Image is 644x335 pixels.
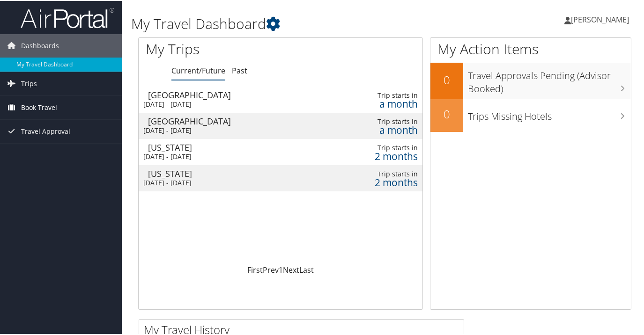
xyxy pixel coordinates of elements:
span: Dashboards [21,33,59,57]
h2: 0 [430,71,463,87]
a: 0Travel Approvals Pending (Advisor Booked) [430,62,631,98]
div: [US_STATE] [148,142,322,151]
span: [PERSON_NAME] [571,14,629,24]
span: Travel Approval [21,119,70,142]
div: [DATE] - [DATE] [143,178,317,186]
div: [DATE] - [DATE] [143,125,317,134]
span: Trips [21,71,37,95]
a: First [247,264,263,274]
a: Prev [263,264,279,274]
h3: Travel Approvals Pending (Advisor Booked) [468,64,631,95]
a: 0Trips Missing Hotels [430,98,631,131]
div: 2 months [350,177,418,186]
h1: My Travel Dashboard [131,13,469,33]
div: Trip starts in [350,143,418,151]
div: a month [350,125,418,133]
span: Book Travel [21,95,57,118]
div: a month [350,99,418,107]
a: Last [299,264,314,274]
img: airportal-logo.png [21,6,114,28]
div: Trip starts in [350,169,418,177]
h2: 0 [430,105,463,121]
div: [DATE] - [DATE] [143,152,317,160]
a: [PERSON_NAME] [564,5,638,33]
div: [DATE] - [DATE] [143,99,317,108]
a: 1 [279,264,283,274]
div: [US_STATE] [148,168,322,177]
a: Past [232,65,247,75]
div: Trip starts in [350,90,418,99]
a: Next [283,264,299,274]
a: Current/Future [171,65,225,75]
div: [GEOGRAPHIC_DATA] [148,90,322,98]
div: [GEOGRAPHIC_DATA] [148,116,322,124]
h1: My Trips [146,38,297,58]
div: 2 months [350,151,418,160]
div: Trip starts in [350,117,418,125]
h3: Trips Missing Hotels [468,104,631,122]
h1: My Action Items [430,38,631,58]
